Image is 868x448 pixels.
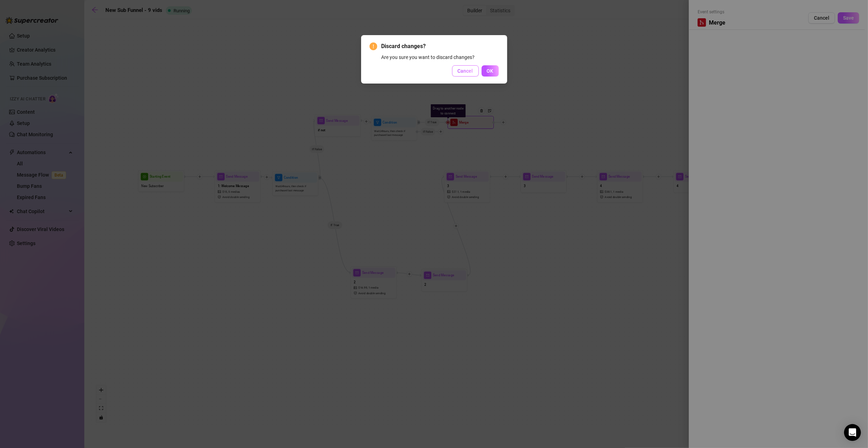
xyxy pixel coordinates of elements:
button: OK [482,65,499,77]
span: Cancel [458,68,473,74]
span: exclamation-circle [370,42,377,50]
div: Are you sure you want to discard changes? [381,53,499,61]
button: Cancel [452,65,479,77]
span: Discard changes? [381,42,499,51]
span: OK [487,68,494,74]
div: Open Intercom Messenger [844,424,861,441]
